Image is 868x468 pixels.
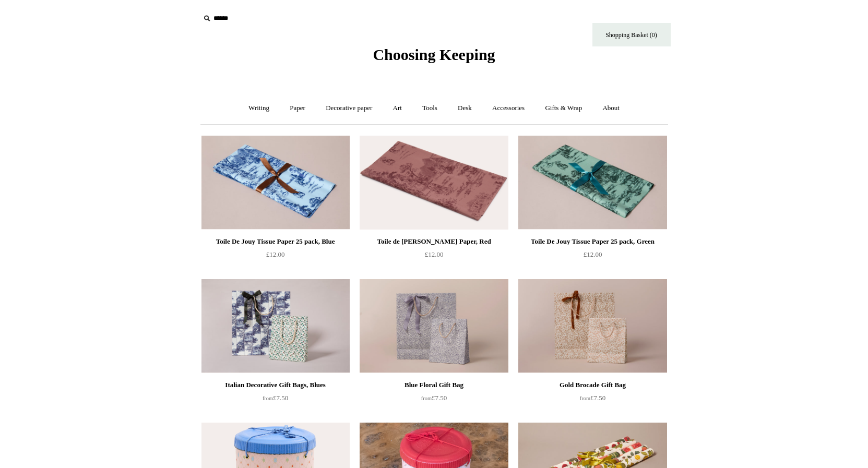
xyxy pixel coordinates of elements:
a: Toile de Jouy Tissue Paper, Red Toile de Jouy Tissue Paper, Red [360,136,508,230]
div: Gold Brocade Gift Bag [521,379,664,391]
span: £7.50 [263,394,288,402]
img: Blue Floral Gift Bag [360,279,508,373]
a: Decorative paper [316,94,382,122]
span: £7.50 [421,394,447,402]
a: Desk [448,94,481,122]
a: Toile De Jouy Tissue Paper 25 pack, Green Toile De Jouy Tissue Paper 25 pack, Green [518,136,667,230]
a: Gold Brocade Gift Bag from£7.50 [518,379,667,422]
a: Shopping Basket (0) [592,23,671,46]
a: Art [384,94,411,122]
span: Choosing Keeping [373,46,495,63]
a: Tools [413,94,447,122]
span: £12.00 [266,250,285,258]
div: Toile De Jouy Tissue Paper 25 pack, Green [521,235,664,248]
a: Toile De Jouy Tissue Paper 25 pack, Green £12.00 [518,235,667,278]
a: Writing [239,94,279,122]
a: Toile De Jouy Tissue Paper 25 pack, Blue £12.00 [201,235,350,278]
div: Blue Floral Gift Bag [362,379,505,391]
a: Gifts & Wrap [536,94,591,122]
div: Toile De Jouy Tissue Paper 25 pack, Blue [204,235,347,248]
span: from [263,395,273,401]
span: £12.00 [425,250,444,258]
img: Toile De Jouy Tissue Paper 25 pack, Green [518,136,667,230]
a: Italian Decorative Gift Bags, Blues from£7.50 [201,379,350,422]
img: Toile De Jouy Tissue Paper 25 pack, Blue [201,136,350,230]
a: Toile de [PERSON_NAME] Paper, Red £12.00 [360,235,508,278]
span: from [421,395,432,401]
a: Accessories [483,94,534,122]
span: from [580,395,590,401]
a: Choosing Keeping [373,54,495,62]
a: Toile De Jouy Tissue Paper 25 pack, Blue Toile De Jouy Tissue Paper 25 pack, Blue [201,136,350,230]
a: Gold Brocade Gift Bag Gold Brocade Gift Bag [518,279,667,373]
img: Italian Decorative Gift Bags, Blues [201,279,350,373]
a: Blue Floral Gift Bag from£7.50 [360,379,508,422]
a: Italian Decorative Gift Bags, Blues Italian Decorative Gift Bags, Blues [201,279,350,373]
a: Paper [280,94,315,122]
img: Gold Brocade Gift Bag [518,279,667,373]
span: £7.50 [580,394,605,402]
img: Toile de Jouy Tissue Paper, Red [360,136,508,230]
span: £12.00 [584,250,602,258]
a: About [593,94,629,122]
div: Toile de [PERSON_NAME] Paper, Red [362,235,505,248]
a: Blue Floral Gift Bag Blue Floral Gift Bag [360,279,508,373]
div: Italian Decorative Gift Bags, Blues [204,379,347,391]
